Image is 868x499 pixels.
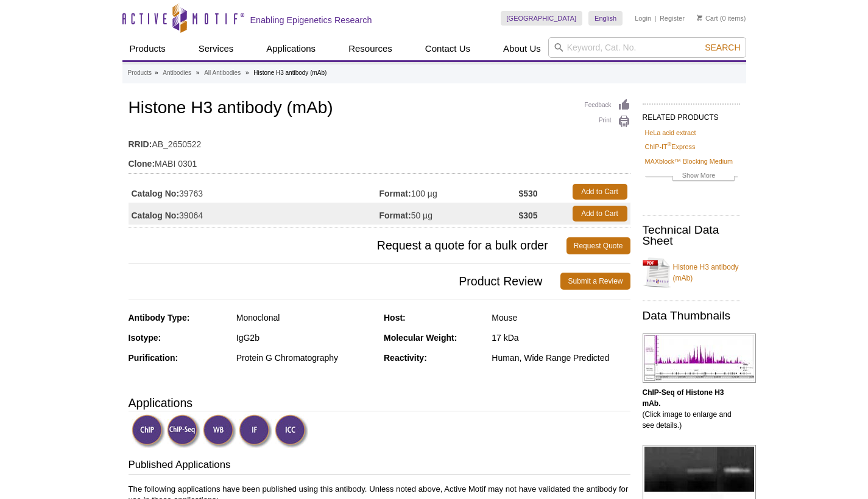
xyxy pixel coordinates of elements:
strong: Format: [379,210,411,221]
a: Contact Us [418,37,478,60]
sup: ® [668,142,672,148]
span: Product Review [129,273,561,290]
button: Search [701,42,744,53]
h2: Enabling Epigenetics Research [250,15,372,26]
div: 17 kDa [492,332,630,343]
span: Search [705,43,740,52]
img: Immunocytochemistry Validated [275,414,308,448]
a: Cart [697,14,718,23]
h1: Histone H3 antibody (mAb) [129,99,630,119]
a: Submit a Review [560,273,630,290]
h2: Data Thumbnails [643,310,740,321]
li: » [155,69,158,76]
b: ChIP-Seq of Histone H3 mAb. [643,388,724,408]
td: 39763 [129,181,379,203]
li: » [196,69,200,76]
td: MABI 0301 [129,151,630,170]
h3: Applications [129,394,630,412]
strong: RRID: [129,139,152,150]
img: Your Cart [697,15,702,21]
a: Products [122,37,173,60]
h2: Technical Data Sheet [643,225,740,246]
a: Request Quote [566,237,630,254]
strong: Clone: [129,158,155,169]
div: Protein G Chromatography [236,352,375,363]
strong: $530 [518,188,537,199]
li: | [655,11,657,26]
li: Histone H3 antibody (mAb) [253,69,326,76]
a: MAXblock™ Blocking Medium [645,156,733,167]
a: Services [191,37,241,60]
a: Add to Cart [573,206,627,222]
div: IgG2b [236,332,375,343]
span: Request a quote for a bulk order [129,237,566,254]
a: Register [660,14,685,23]
td: 100 µg [379,181,519,203]
a: Login [635,14,651,23]
strong: Purification: [129,353,178,363]
a: ChIP-IT®Express [645,141,696,152]
strong: $305 [518,210,537,221]
img: Western Blot Validated [203,414,236,448]
h3: Published Applications [129,458,630,475]
img: Immunofluorescence Validated [239,414,272,448]
strong: Catalog No: [132,188,180,199]
a: HeLa acid extract [645,127,696,138]
input: Keyword, Cat. No. [548,37,746,58]
p: (Click image to enlarge and see details.) [643,387,740,431]
a: Add to Cart [573,184,627,200]
img: ChIP Validated [132,414,165,448]
a: Show More [645,170,738,184]
strong: Antibody Type: [129,313,190,323]
strong: Host: [384,313,406,323]
strong: Catalog No: [132,210,180,221]
h2: RELATED PRODUCTS [643,103,740,125]
strong: Isotype: [129,333,161,343]
a: Products [128,68,152,79]
a: Applications [259,37,323,60]
a: About Us [496,37,548,60]
img: Histone H3 antibody (mAb) tested by ChIP-Seq. [643,333,756,383]
a: English [588,11,623,26]
div: Mouse [492,312,630,323]
a: All Antibodies [204,68,241,79]
div: Human, Wide Range Predicted [492,352,630,363]
td: 50 µg [379,203,519,225]
a: Feedback [585,99,630,112]
strong: Molecular Weight: [384,333,457,343]
a: [GEOGRAPHIC_DATA] [501,11,583,26]
a: Resources [341,37,400,60]
li: » [245,69,249,76]
div: Monoclonal [236,312,375,323]
a: Antibodies [163,68,191,79]
a: Print [585,115,630,128]
img: ChIP-Seq Validated [167,414,200,448]
strong: Format: [379,188,411,199]
strong: Reactivity: [384,353,427,363]
li: (0 items) [697,11,746,26]
td: AB_2650522 [129,131,630,151]
td: 39064 [129,203,379,225]
a: Histone H3 antibody (mAb) [643,254,740,291]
